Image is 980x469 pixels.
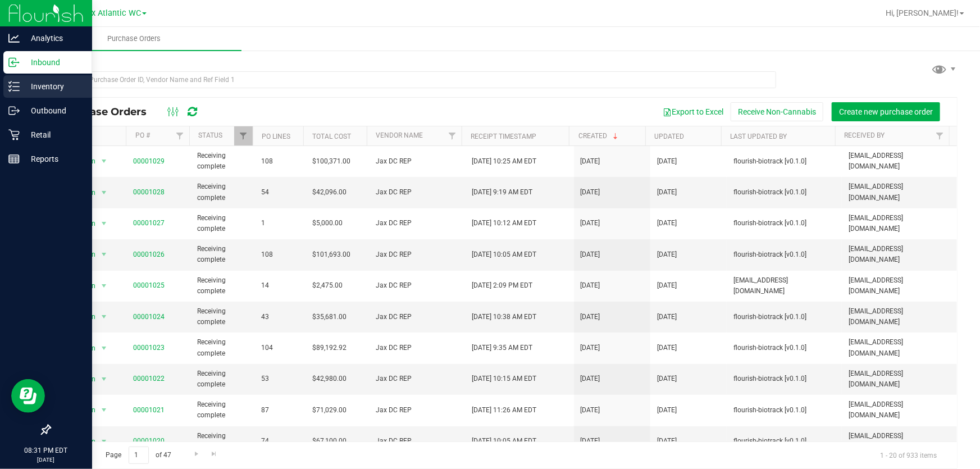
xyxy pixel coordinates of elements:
span: [EMAIL_ADDRESS][DOMAIN_NAME] [849,337,950,358]
a: 00001024 [133,313,165,321]
span: select [97,434,111,449]
span: $35,681.00 [312,312,347,322]
span: [DATE] 10:15 AM EDT [472,374,536,384]
iframe: Resource center [11,379,45,413]
a: 00001025 [133,281,165,289]
a: 00001020 [133,437,165,445]
input: Search Purchase Order ID, Vendor Name and Ref Field 1 [49,71,776,88]
span: $89,192.92 [312,343,347,353]
a: Received By [844,131,885,139]
span: [DATE] 2:09 PM EDT [472,280,532,291]
span: 74 [261,436,299,447]
span: [DATE] [657,156,677,167]
a: Last Updated By [730,133,787,140]
a: Filter [443,126,462,145]
span: $42,096.00 [312,187,347,198]
a: Filter [931,126,949,145]
span: Receiving complete [197,306,248,327]
a: Go to the next page [188,447,204,462]
p: Outbound [20,104,87,117]
span: Jax DC REP [376,436,459,447]
span: Receiving complete [197,275,248,297]
span: [DATE] [657,280,677,291]
span: flourish-biotrack [v0.1.0] [733,156,835,167]
inline-svg: Retail [8,129,20,140]
span: Receiving complete [197,213,248,234]
span: $67,100.00 [312,436,347,447]
span: select [97,402,111,418]
span: Receiving complete [197,244,248,265]
span: [EMAIL_ADDRESS][DOMAIN_NAME] [849,181,950,203]
span: [DATE] [581,280,600,291]
a: Go to the last page [206,447,222,462]
span: [DATE] 10:38 AM EDT [472,312,536,322]
span: select [97,340,111,356]
span: Hi, [PERSON_NAME]! [886,8,959,17]
a: Purchase Orders [27,27,241,51]
span: [DATE] [581,405,600,416]
span: 104 [261,343,299,353]
span: select [97,309,111,325]
inline-svg: Outbound [8,105,20,116]
span: [DATE] [657,312,677,322]
span: [DATE] [657,343,677,353]
span: [DATE] [657,249,677,260]
span: flourish-biotrack [v0.1.0] [733,436,835,447]
span: flourish-biotrack [v0.1.0] [733,405,835,416]
span: Page of 47 [96,447,181,464]
span: [EMAIL_ADDRESS][DOMAIN_NAME] [849,213,950,234]
p: Analytics [20,31,87,45]
a: Created [578,132,620,140]
span: 1 - 20 of 933 items [871,447,946,463]
button: Export to Excel [655,102,731,121]
span: flourish-biotrack [v0.1.0] [733,249,835,260]
p: Inventory [20,80,87,93]
inline-svg: Inventory [8,81,20,92]
span: Receiving complete [197,431,248,452]
a: 00001022 [133,375,165,383]
span: Jax DC REP [376,405,459,416]
span: [DATE] [581,312,600,322]
span: select [97,247,111,262]
span: Receiving complete [197,368,248,390]
p: Retail [20,128,87,142]
span: [EMAIL_ADDRESS][DOMAIN_NAME] [849,306,950,327]
span: 14 [261,280,299,291]
span: $42,980.00 [312,374,347,384]
span: 108 [261,156,299,167]
span: Jax DC REP [376,249,459,260]
span: Jax DC REP [376,312,459,322]
button: Receive Non-Cannabis [731,102,823,121]
span: Receiving complete [197,337,248,358]
span: [DATE] [657,405,677,416]
span: 87 [261,405,299,416]
a: 00001027 [133,219,165,227]
a: Filter [171,126,189,145]
span: [EMAIL_ADDRESS][DOMAIN_NAME] [849,244,950,265]
inline-svg: Analytics [8,33,20,44]
a: Filter [234,126,253,145]
span: [EMAIL_ADDRESS][DOMAIN_NAME] [849,368,950,390]
span: [DATE] 9:19 AM EDT [472,187,532,198]
span: Create new purchase order [839,107,933,116]
a: Receipt Timestamp [471,133,536,140]
span: 54 [261,187,299,198]
a: 00001028 [133,188,165,196]
span: Jax DC REP [376,374,459,384]
a: 00001021 [133,406,165,414]
span: 1 [261,218,299,229]
span: [DATE] [657,436,677,447]
p: Inbound [20,56,87,69]
span: [EMAIL_ADDRESS][DOMAIN_NAME] [733,275,835,297]
span: [DATE] 10:05 AM EDT [472,249,536,260]
span: Receiving complete [197,151,248,172]
span: Jax DC REP [376,218,459,229]
span: Jax DC REP [376,343,459,353]
a: Updated [654,133,684,140]
span: [EMAIL_ADDRESS][DOMAIN_NAME] [849,431,950,452]
span: Jax DC REP [376,187,459,198]
span: [DATE] [657,218,677,229]
span: [DATE] [581,374,600,384]
span: [EMAIL_ADDRESS][DOMAIN_NAME] [849,275,950,297]
span: $71,029.00 [312,405,347,416]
